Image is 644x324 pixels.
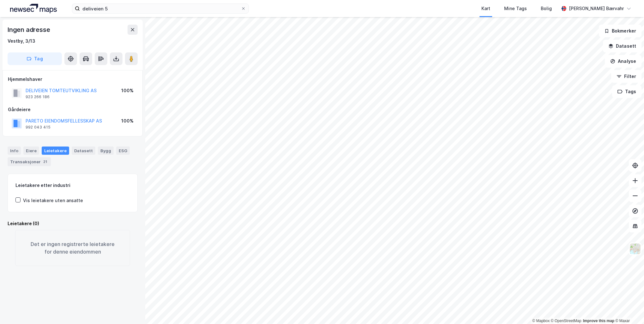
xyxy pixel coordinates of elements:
div: Vis leietakere uten ansatte [23,197,83,204]
button: Tags [612,85,641,98]
div: Info [8,147,21,155]
div: Transaksjoner [8,157,51,166]
div: 100% [121,87,134,94]
div: 21 [42,159,48,165]
input: Søk på adresse, matrikkel, gårdeiere, leietakere eller personer [80,4,241,13]
button: Analyse [605,55,641,68]
div: Ingen adresse [8,25,51,35]
div: 100% [121,117,134,125]
button: Tag [8,52,62,65]
div: [PERSON_NAME] Bærvahr [569,5,624,12]
div: Leietakere [42,147,69,155]
iframe: Chat Widget [612,294,644,324]
div: 923 266 186 [26,94,50,99]
a: Improve this map [583,319,614,323]
div: Kart [481,5,490,12]
div: Gårdeiere [8,106,137,113]
img: logo.a4113a55bc3d86da70a041830d287a7e.svg [10,4,57,13]
div: Kontrollprogram for chat [612,294,644,324]
div: Hjemmelshaver [8,75,137,83]
button: Bokmerker [599,25,641,37]
button: Datasett [603,40,641,52]
a: Mapbox [532,319,550,323]
img: Z [629,243,641,255]
a: OpenStreetMap [551,319,581,323]
div: Eiere [23,147,39,155]
button: Filter [611,70,641,83]
div: Det er ingen registrerte leietakere for denne eiendommen [15,230,130,266]
div: Bolig [541,5,552,12]
div: Leietakere (0) [8,220,138,227]
div: ESG [116,147,130,155]
div: Datasett [72,147,95,155]
div: 992 043 415 [26,125,51,130]
div: Mine Tags [504,5,527,12]
div: Bygg [98,147,114,155]
div: Vestby, 3/13 [8,37,35,45]
div: Leietakere etter industri [15,182,130,189]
